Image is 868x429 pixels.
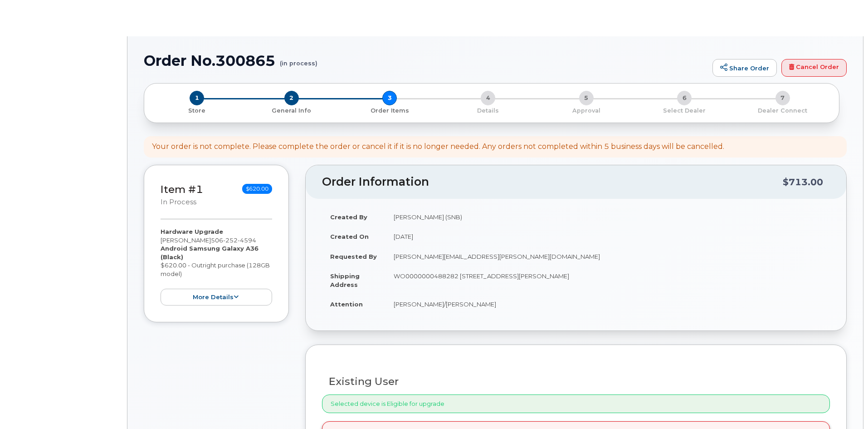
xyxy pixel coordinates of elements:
div: [PERSON_NAME] $620.00 - Outright purchase (128GB model) [161,227,272,306]
h3: Existing User [329,376,823,387]
small: in process [161,198,196,206]
small: (in process) [280,53,317,67]
span: 4594 [238,237,256,244]
strong: Created By [330,213,367,221]
div: $713.00 [783,173,823,191]
a: Item #1 [161,183,203,196]
span: 252 [223,237,238,244]
div: Selected device is Eligible for upgrade [322,394,830,413]
h2: Order Information [322,176,783,188]
a: 1 Store [151,105,243,115]
h1: Order No.300865 [144,53,708,69]
p: General Info [246,107,337,115]
span: 506 [211,237,256,244]
span: $620.00 [242,184,272,194]
button: more details [161,289,272,306]
strong: Android Samsung Galaxy A36 (Black) [161,245,258,261]
span: 1 [190,91,204,105]
p: Store [155,107,239,115]
strong: Created On [330,233,369,240]
a: Share Order [712,59,777,77]
strong: Attention [330,301,363,308]
span: 2 [284,91,299,105]
strong: Shipping Address [330,272,360,288]
a: Cancel Order [781,59,847,77]
td: WO0000000488282 [STREET_ADDRESS][PERSON_NAME] [385,266,830,294]
a: 2 General Info [243,105,341,115]
div: Your order is not complete. Please complete the order or cancel it if it is no longer needed. Any... [152,142,724,152]
td: [DATE] [385,227,830,247]
td: [PERSON_NAME] (SNB) [385,207,830,227]
strong: Hardware Upgrade [161,228,223,235]
td: [PERSON_NAME][EMAIL_ADDRESS][PERSON_NAME][DOMAIN_NAME] [385,247,830,266]
td: [PERSON_NAME]/[PERSON_NAME] [385,294,830,314]
strong: Requested By [330,253,377,260]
